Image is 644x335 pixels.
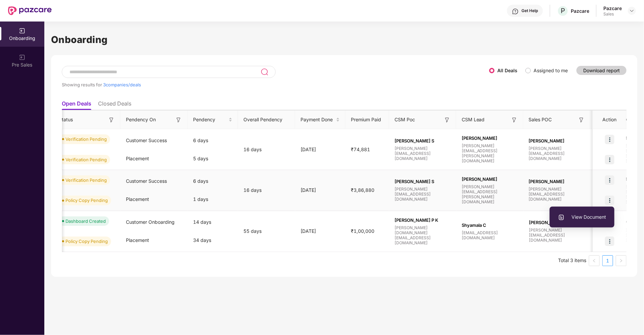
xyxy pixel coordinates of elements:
img: svg+xml;base64,PHN2ZyB3aWR0aD0iMjQiIGhlaWdodD0iMjUiIHZpZXdCb3g9IjAgMCAyNCAyNSIgZmlsbD0ibm9uZSIgeG... [261,68,268,76]
div: Policy Copy Pending [65,197,108,204]
span: Placement [126,237,149,243]
span: right [619,259,623,263]
span: [PERSON_NAME][EMAIL_ADDRESS][DOMAIN_NAME] [395,146,451,161]
span: [PERSON_NAME][EMAIL_ADDRESS][PERSON_NAME][DOMAIN_NAME] [462,184,518,204]
span: Shyamala C [462,222,518,228]
img: icon [605,155,614,164]
h1: Onboarding [51,32,637,47]
div: Verification Pending [65,156,107,163]
span: CSM Poc [395,116,415,123]
label: All Deals [497,68,517,73]
div: [DATE] [295,186,346,194]
div: Pazcare [603,5,622,11]
img: svg+xml;base64,PHN2ZyB3aWR0aD0iMTYiIGhlaWdodD0iMTYiIHZpZXdCb3g9IjAgMCAxNiAxNiIgZmlsbD0ibm9uZSIgeG... [175,117,182,123]
div: Verification Pending [65,136,107,142]
img: svg+xml;base64,PHN2ZyB3aWR0aD0iMjAiIGhlaWdodD0iMjAiIHZpZXdCb3g9IjAgMCAyMCAyMCIgZmlsbD0ibm9uZSIgeG... [19,28,26,34]
span: [PERSON_NAME] [462,176,518,182]
span: Customer Onboarding [126,219,175,225]
img: New Pazcare Logo [8,6,52,15]
th: Premium Paid [346,111,389,129]
div: 6 days [188,131,238,150]
span: [PERSON_NAME] [529,220,585,225]
div: 1 days [188,190,238,208]
span: Pendency [193,116,227,123]
span: Pendency On [126,116,156,123]
img: svg+xml;base64,PHN2ZyB3aWR0aD0iMTYiIGhlaWdodD0iMTYiIHZpZXdCb3g9IjAgMCAxNiAxNiIgZmlsbD0ibm9uZSIgeG... [444,117,451,123]
div: 6 days [188,172,238,190]
span: Sales POC [529,116,552,123]
a: 1 [603,256,613,266]
button: right [616,255,627,266]
span: [PERSON_NAME] P K [395,217,451,223]
img: svg+xml;base64,PHN2ZyBpZD0iSGVscC0zMngzMiIgeG1sbnM9Imh0dHA6Ly93d3cudzMub3JnLzIwMDAvc3ZnIiB3aWR0aD... [512,8,519,15]
li: 1 [602,255,613,266]
div: Verification Pending [65,177,107,183]
th: Overall Pendency [238,111,295,129]
div: 5 days [188,150,238,168]
div: 14 days [188,213,238,231]
div: Pazcare [571,8,589,14]
span: Payment Done [301,116,335,123]
span: ₹3,86,880 [346,187,380,193]
span: [PERSON_NAME][EMAIL_ADDRESS][DOMAIN_NAME] [529,186,585,202]
span: [PERSON_NAME] [462,135,518,141]
li: Total 3 items [558,255,586,266]
span: [PERSON_NAME][DOMAIN_NAME][EMAIL_ADDRESS][DOMAIN_NAME] [395,225,451,245]
span: Customer Success [126,137,167,143]
button: Download report [577,66,627,75]
div: [DATE] [295,227,346,235]
span: ₹74,881 [346,146,375,152]
div: Policy Copy Pending [65,238,108,245]
div: 16 days [238,186,295,194]
th: Payment Done [295,111,346,129]
span: Placement [126,196,149,202]
li: Closed Deals [98,100,131,110]
span: 3 companies/deals [103,82,141,87]
li: Previous Page [589,255,600,266]
div: Dashboard Created [65,218,106,224]
img: svg+xml;base64,PHN2ZyB3aWR0aD0iMTYiIGhlaWdodD0iMTYiIHZpZXdCb3g9IjAgMCAxNiAxNiIgZmlsbD0ibm9uZSIgeG... [511,117,518,123]
th: Action [593,111,627,129]
span: left [592,259,596,263]
span: ₹1,00,000 [346,228,380,234]
span: Placement [126,156,149,161]
li: Next Page [616,255,627,266]
img: svg+xml;base64,PHN2ZyB3aWR0aD0iMjAiIGhlaWdodD0iMjAiIHZpZXdCb3g9IjAgMCAyMCAyMCIgZmlsbD0ibm9uZSIgeG... [19,54,26,61]
button: left [589,255,600,266]
div: 34 days [188,231,238,249]
th: Pendency [188,111,238,129]
img: svg+xml;base64,PHN2ZyB3aWR0aD0iMTYiIGhlaWdodD0iMTYiIHZpZXdCb3g9IjAgMCAxNiAxNiIgZmlsbD0ibm9uZSIgeG... [578,117,585,123]
span: [PERSON_NAME][EMAIL_ADDRESS][DOMAIN_NAME] [395,186,451,202]
span: P [561,7,565,15]
li: Open Deals [62,100,91,110]
div: Get Help [521,8,538,13]
span: Customer Success [126,178,167,184]
span: [PERSON_NAME] S [395,138,451,143]
span: [PERSON_NAME] [529,179,585,184]
span: [PERSON_NAME] S [395,179,451,184]
span: [PERSON_NAME][EMAIL_ADDRESS][DOMAIN_NAME] [529,146,585,161]
span: [PERSON_NAME][EMAIL_ADDRESS][PERSON_NAME][DOMAIN_NAME] [462,143,518,163]
div: Sales [603,11,622,17]
img: icon [605,237,614,246]
img: svg+xml;base64,PHN2ZyB3aWR0aD0iMTYiIGhlaWdodD0iMTYiIHZpZXdCb3g9IjAgMCAxNiAxNiIgZmlsbD0ibm9uZSIgeG... [108,117,115,123]
div: 16 days [238,146,295,153]
img: icon [605,175,614,185]
div: 55 days [238,227,295,235]
img: svg+xml;base64,PHN2ZyBpZD0iVXBsb2FkX0xvZ3MiIGRhdGEtbmFtZT0iVXBsb2FkIExvZ3MiIHhtbG5zPSJodHRwOi8vd3... [558,214,565,221]
label: Assigned to me [534,68,568,73]
img: icon [605,196,614,205]
div: [DATE] [295,146,346,153]
img: icon [605,135,614,144]
span: [EMAIL_ADDRESS][DOMAIN_NAME] [462,230,518,240]
span: [PERSON_NAME] [529,138,585,143]
span: Status [59,116,73,123]
span: View Document [558,213,606,221]
span: CSM Lead [462,116,485,123]
img: svg+xml;base64,PHN2ZyBpZD0iRHJvcGRvd24tMzJ4MzIiIHhtbG5zPSJodHRwOi8vd3d3LnczLm9yZy8yMDAwL3N2ZyIgd2... [629,8,635,13]
span: [PERSON_NAME][EMAIL_ADDRESS][DOMAIN_NAME] [529,227,585,243]
div: Showing results for [62,82,489,87]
